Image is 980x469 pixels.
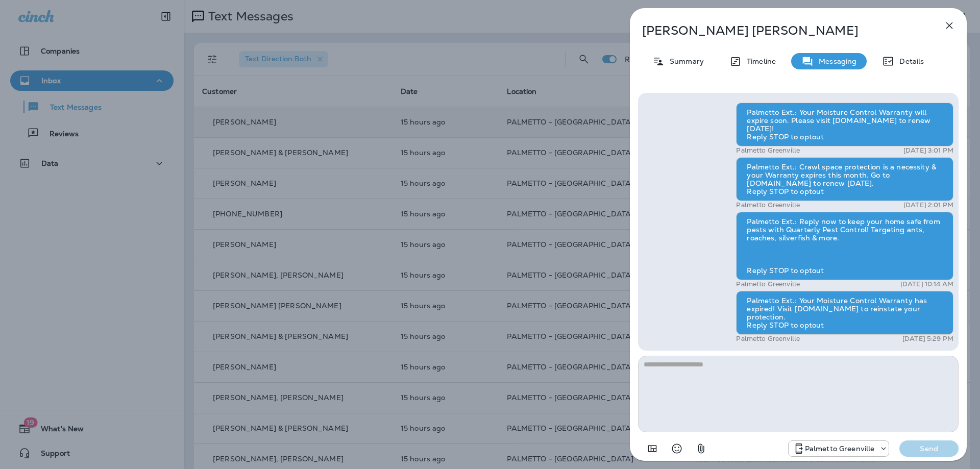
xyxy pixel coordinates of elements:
p: [DATE] 10:14 AM [900,280,953,288]
button: Select an emoji [667,438,687,459]
div: Palmetto Ext.: Reply now to keep your home safe from pests with Quarterly Pest Control! Targeting... [736,212,953,280]
p: Timeline [742,57,776,65]
p: [DATE] 5:29 PM [902,335,953,343]
div: Palmetto Ext.: Your Moisture Control Warranty will expire soon. Please visit [DOMAIN_NAME] to ren... [736,103,953,146]
p: Details [894,57,924,65]
p: Palmetto Greenville [736,146,800,155]
p: Palmetto Greenville [736,335,800,343]
p: Palmetto Greenville [736,280,800,288]
div: Palmetto Ext.: Your Moisture Control Warranty has expired! Visit [DOMAIN_NAME] to reinstate your ... [736,291,953,335]
p: Palmetto Greenville [736,201,800,209]
p: Palmetto Greenville [805,445,875,453]
p: Summary [665,57,704,65]
p: [DATE] 2:01 PM [903,201,953,209]
button: Add in a premade template [642,438,663,459]
div: +1 (864) 385-1074 [789,442,889,455]
p: [DATE] 3:01 PM [903,146,953,155]
p: Messaging [814,57,856,65]
div: Palmetto Ext.: Crawl space protection is a necessity & your Warranty expires this month. Go to [D... [736,157,953,201]
p: [PERSON_NAME] [PERSON_NAME] [642,23,921,38]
